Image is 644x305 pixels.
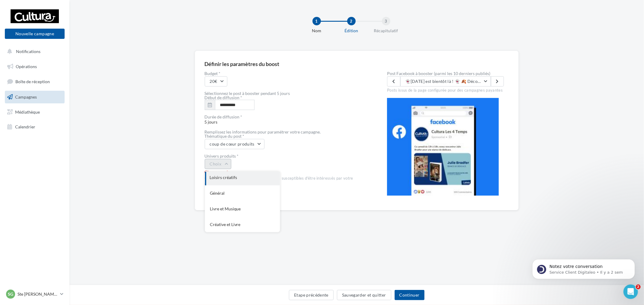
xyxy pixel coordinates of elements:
[205,115,368,124] span: 5 jours
[347,17,356,25] div: 2
[205,61,280,67] div: Définir les paramètres du boost
[289,290,334,300] button: Etape précédente
[4,45,63,58] button: Notifications
[205,201,280,217] div: Livre et Musique
[400,76,491,86] button: 👻[DATE] est bientôt là ! 👻 🍂 Découvrez toutes nos décorations à faire soi-même, pour petits et gr...
[4,75,66,88] a: Boîte de réception
[5,288,65,300] a: SG Ste [PERSON_NAME] des Bois
[297,28,336,34] div: Nom
[4,91,66,103] a: Campagnes
[205,130,368,134] div: Remplissez les informations pour paramétrer votre campagne.
[15,79,50,84] span: Boîte de réception
[8,291,13,297] span: SG
[205,176,368,187] div: Cet univers définira le panel d'internautes susceptibles d'être intéressés par votre campagne
[367,28,405,34] div: Récapitulatif
[15,94,37,99] span: Campagnes
[205,159,232,169] button: Choix
[387,71,509,76] label: Post Facebook à booster (parmi les 10 derniers publiés)
[395,290,425,300] button: Continuer
[205,154,368,158] div: Univers produits *
[205,115,368,119] div: Durée de diffusion *
[4,121,66,133] a: Calendrier
[205,91,368,96] div: Sélectionnez le post à booster pendant 5 jours
[523,247,644,289] iframe: Intercom notifications message
[312,17,321,25] div: 1
[332,28,371,34] div: Édition
[205,170,368,175] div: Champ requis
[205,134,368,138] div: Thématique du post *
[16,64,37,69] span: Opérations
[205,170,280,185] div: Loisirs créatifs
[205,71,368,76] label: Budget *
[382,17,390,25] div: 3
[337,290,391,300] button: Sauvegarder et quitter
[4,106,66,118] a: Médiathèque
[387,98,499,196] img: operation-preview
[15,109,40,114] span: Médiathèque
[623,285,638,299] iframe: Intercom live chat
[5,29,65,39] button: Nouvelle campagne
[18,291,58,297] p: Ste [PERSON_NAME] des Bois
[16,49,40,54] span: Notifications
[205,185,280,201] div: Général
[205,217,280,232] div: Créative et Livre
[4,60,66,73] a: Opérations
[205,76,227,86] button: 20€
[387,86,509,93] div: Posts issus de la page configurée pour des campagnes payantes
[205,139,264,149] button: coup de cœur produits
[15,124,35,129] span: Calendrier
[205,96,242,100] label: Début de diffusion *
[636,285,641,289] span: 2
